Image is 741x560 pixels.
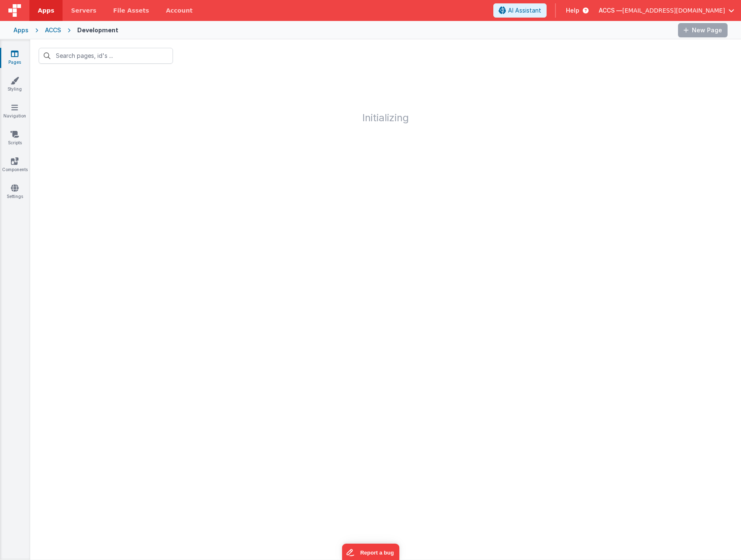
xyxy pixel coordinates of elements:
[599,6,734,15] button: ACCS — [EMAIL_ADDRESS][DOMAIN_NAME]
[38,6,54,15] span: Apps
[39,48,173,64] input: Search pages, id's ...
[493,3,547,18] button: AI Assistant
[678,23,728,37] button: New Page
[508,6,541,15] span: AI Assistant
[113,6,149,15] span: File Assets
[45,26,61,34] div: ACCS
[30,72,741,123] h1: Initializing
[599,6,622,15] span: ACCS —
[566,6,579,15] span: Help
[13,26,29,34] div: Apps
[622,6,725,15] span: [EMAIL_ADDRESS][DOMAIN_NAME]
[71,6,96,15] span: Servers
[77,26,118,34] div: Development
